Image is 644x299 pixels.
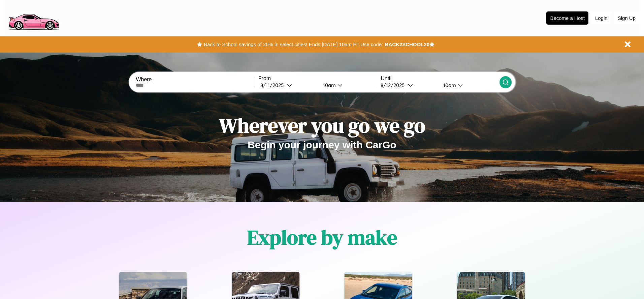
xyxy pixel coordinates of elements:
button: 8/11/2025 [258,82,318,89]
button: Sign Up [614,12,639,24]
label: From [258,76,377,82]
div: 8 / 11 / 2025 [260,82,287,88]
label: Until [381,76,499,82]
button: 10am [318,82,377,89]
button: 10am [438,82,499,89]
div: 8 / 12 / 2025 [381,82,408,88]
button: Back to School savings of 20% in select cities! Ends [DATE] 10am PT.Use code: [202,40,385,49]
button: Login [592,12,611,24]
div: 10am [440,82,458,88]
label: Where [136,77,254,83]
b: BACK2SCHOOL20 [385,41,429,47]
img: logo [5,3,62,32]
div: 10am [320,82,337,88]
h1: Explore by make [247,223,397,251]
button: Become a Host [546,11,588,25]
